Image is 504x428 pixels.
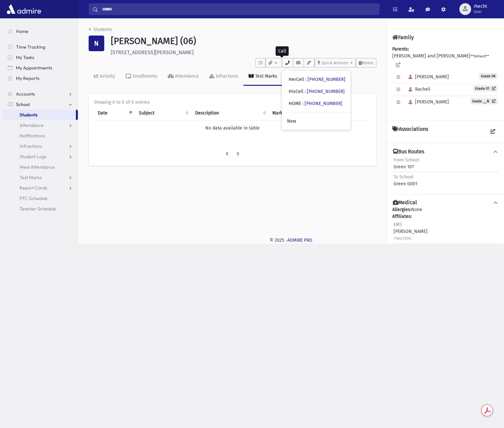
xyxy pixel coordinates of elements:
span: PTC Schedule [20,195,48,201]
span: Infractions [20,143,42,149]
span: Quick Actions [322,60,348,65]
span: EMS [394,222,402,227]
th: Mark : activate to sort column ascending [268,106,311,121]
span: Students [20,112,37,118]
div: HisCell [289,88,345,95]
span: Notifications [20,133,45,139]
button: Medical [392,199,499,206]
h6: [STREET_ADDRESS][PERSON_NAME] [111,49,376,55]
span: School [16,101,30,107]
span: : [305,77,306,82]
span: From School [394,157,419,163]
span: Attendance [20,122,44,128]
a: [PHONE_NUMBER] [308,77,345,82]
a: Grade __N [470,98,497,104]
a: Infractions [204,68,243,86]
span: Time Tracking [16,44,45,50]
a: View all Associations [487,126,499,138]
a: My Reports [3,73,78,84]
a: Attendance [163,68,204,86]
b: Affiliates: [392,214,412,219]
span: My Appointments [16,65,52,71]
span: Test Marks [20,175,42,180]
span: Accounts [16,91,35,97]
span: : [305,89,306,94]
a: Notifications [3,130,78,141]
div: Call [276,46,289,56]
span: [PERSON_NAME] [406,74,449,80]
a: Test Marks [243,68,282,86]
th: Description: activate to sort column ascending [191,106,268,121]
div: Infractions [214,73,238,79]
b: Parents: [392,46,409,52]
div: Test Marks [254,73,277,79]
span: Notes [362,60,373,65]
h4: Associations [392,126,428,138]
div: Enrollments [131,73,157,79]
span: My Reports [16,75,39,81]
span: My Tasks [16,54,34,60]
a: Accounts [3,89,78,99]
a: My Appointments [3,63,78,73]
a: Test Marks [3,172,78,183]
span: To School [394,174,413,180]
b: Allergies: [392,207,411,212]
a: [PHONE_NUMBER] [307,89,345,94]
span: : [302,101,303,106]
span: Student Logs [20,154,46,160]
span: Grade 06 [479,73,497,79]
button: Bus Routes [392,148,499,155]
a: [PHONE_NUMBER] [305,101,342,106]
a: Student Logs [3,151,78,162]
div: © 2025 - [89,237,494,244]
nav: breadcrumb [89,26,112,36]
div: N [89,36,104,51]
div: Attendance [174,73,199,79]
a: Attendance [3,120,78,130]
a: Students [89,27,112,32]
a: New [282,115,351,127]
a: ADMIRE PRO [287,237,312,243]
div: HerCell [289,76,345,83]
td: No data available in table [94,120,371,135]
a: Infractions [3,141,78,151]
span: [PERSON_NAME] [406,99,449,105]
a: PTC Schedule [3,193,78,204]
a: Time Tracking [3,42,78,52]
a: Students [3,110,76,120]
input: Search [98,3,379,15]
h4: Family [392,34,414,40]
div: [PERSON_NAME] [394,221,427,242]
button: 4 [266,58,282,68]
div: Green 101 [394,157,419,170]
a: Meal Attendance [3,162,78,172]
a: Grade 01 [473,85,497,92]
th: Date: activate to sort column descending [94,106,135,121]
span: Home [16,28,28,34]
span: Teacher Schedule [20,206,56,212]
span: 4 [273,60,279,66]
div: [PERSON_NAME] and [PERSON_NAME] [392,46,499,115]
span: Racheli [406,86,430,92]
th: Subject: activate to sort column ascending [135,106,191,121]
button: Quick Actions [315,58,356,68]
a: Activity [89,68,120,86]
a: School [3,99,78,110]
a: Teacher Schedule [3,204,78,214]
div: Green G001 [394,174,417,187]
a: Home [3,26,78,37]
a: Marks [282,68,310,86]
img: AdmirePro [5,3,43,16]
h4: Medical [393,199,417,206]
div: Activity [98,73,115,79]
h4: Bus Routes [393,148,424,155]
div: None [392,206,499,314]
a: Enrollments [120,68,163,86]
button: Notes [356,58,376,68]
a: Report Cards [3,183,78,193]
span: User [474,9,487,14]
div: HOME [289,100,342,107]
span: rhecht [474,4,487,9]
small: 7183272515 [394,237,411,241]
span: Report Cards [20,185,47,191]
